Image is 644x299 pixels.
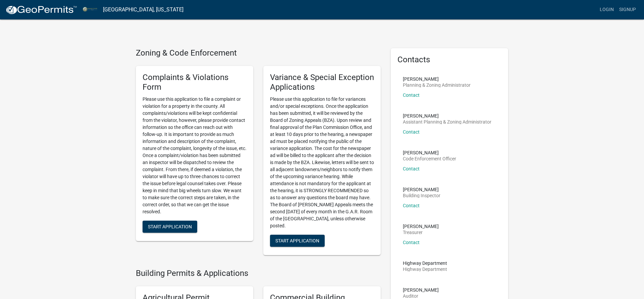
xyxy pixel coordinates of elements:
[403,77,471,81] p: [PERSON_NAME]
[403,240,420,245] a: Contact
[397,55,501,65] h5: Contacts
[143,73,247,92] h5: Complaints & Violations Form
[103,4,183,15] a: [GEOGRAPHIC_DATA], [US_STATE]
[403,114,491,118] p: [PERSON_NAME]
[136,48,381,58] h4: Zoning & Code Enforcement
[403,156,456,161] p: Code Enforcement Officer
[403,224,439,229] p: [PERSON_NAME]
[143,96,247,215] p: Please use this application to file a complaint or violation for a property in the county. All co...
[270,235,325,247] button: Start Application
[403,129,420,135] a: Contact
[597,3,616,16] a: Login
[403,267,447,272] p: Highway Department
[616,3,639,16] a: Signup
[403,166,420,171] a: Contact
[403,294,439,298] p: Auditor
[403,150,456,155] p: [PERSON_NAME]
[403,261,447,266] p: Highway Department
[403,187,440,192] p: [PERSON_NAME]
[403,193,440,198] p: Building Inspector
[148,224,192,229] span: Start Application
[136,269,381,278] h4: Building Permits & Applications
[403,230,439,235] p: Treasurer
[403,288,439,292] p: [PERSON_NAME]
[270,73,374,92] h5: Variance & Special Exception Applications
[143,221,197,233] button: Start Application
[270,96,374,229] p: Please use this application to file for variances and/or special exceptions. Once the application...
[83,5,98,14] img: Miami County, Indiana
[403,120,491,124] p: Assistant Planning & Zoning Administrator
[403,83,471,87] p: Planning & Zoning Administrator
[403,92,420,98] a: Contact
[275,238,319,243] span: Start Application
[403,203,420,208] a: Contact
